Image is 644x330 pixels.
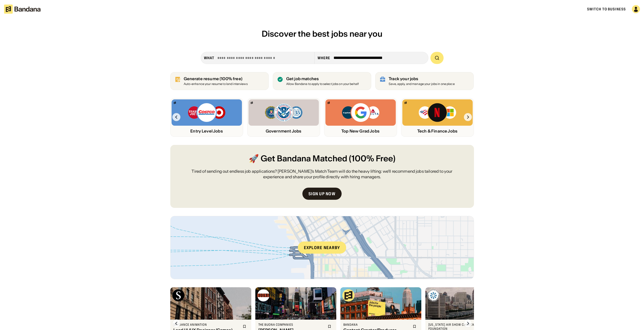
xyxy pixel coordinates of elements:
[273,72,371,90] a: Get job matches Allow Bandana to apply to select jobs on your behalf
[4,5,40,14] img: Bandana logotype
[184,76,248,81] div: Generate resume
[324,98,397,137] a: Bandana logoCapital One, Google, Delta logosTop New Grad Jobs
[587,7,626,11] a: Switch to Business
[341,102,380,123] img: Capital One, Google, Delta logos
[184,82,248,86] div: Auto-enhance your resume to land interviews
[251,102,253,104] img: Bandana logo
[328,102,330,104] img: Bandana logo
[248,129,319,134] div: Government Jobs
[204,56,214,60] div: what
[389,82,455,86] div: Save, apply, and manage your jobs in one place
[342,289,355,301] img: Bandana logo
[171,216,474,279] a: Explore nearby
[418,102,456,123] img: Bank of America, Netflix, Microsoft logos
[188,102,226,123] img: Trader Joe’s, Costco, Target logos
[286,82,359,86] div: Allow Bandana to apply to select jobs on your behalf
[172,113,180,121] img: Left Arrow
[349,153,396,164] span: (100% Free)
[249,153,347,164] span: 🚀 Get Bandana Matched
[247,98,320,137] a: Bandana logoFBI, DHS, MWRD logosGovernment Jobs
[172,289,184,301] img: Skydance Animation logo
[298,241,346,254] div: Explore nearby
[173,323,240,327] div: Skydance Animation
[220,76,242,81] span: (100% free)
[170,98,243,137] a: Bandana logoTrader Joe’s, Costco, Target logosEntry Level Jobs
[286,76,359,81] div: Get job matches
[174,102,176,104] img: Bandana logo
[375,72,474,90] a: Track your jobs Save, apply, and manage your jobs in one place
[308,192,336,196] div: Sign up now
[302,188,342,200] a: Sign up now
[389,76,455,81] div: Track your jobs
[318,56,330,60] div: Where
[264,102,303,123] img: FBI, DHS, MWRD logos
[258,323,325,327] div: The Buona Companies
[257,289,269,301] img: The Buona Companies logo
[262,29,382,39] span: Discover the best jobs near you
[464,319,472,327] img: Right Arrow
[172,129,242,134] div: Entry Level Jobs
[170,72,269,90] a: Generate resume (100% free)Auto-enhance your resume to land interviews
[427,289,440,301] img: Oregon Air Show Charitable Foundation logo
[401,98,474,137] a: Bandana logoBank of America, Netflix, Microsoft logosTech & Finance Jobs
[343,323,410,327] div: Bandana
[405,102,407,104] img: Bandana logo
[464,113,472,121] img: Right Arrow
[182,168,462,180] div: Tired of sending out endless job applications? [PERSON_NAME]’s Match Team will do the heavy lifti...
[172,319,180,327] img: Left Arrow
[402,129,473,134] div: Tech & Finance Jobs
[325,129,396,134] div: Top New Grad Jobs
